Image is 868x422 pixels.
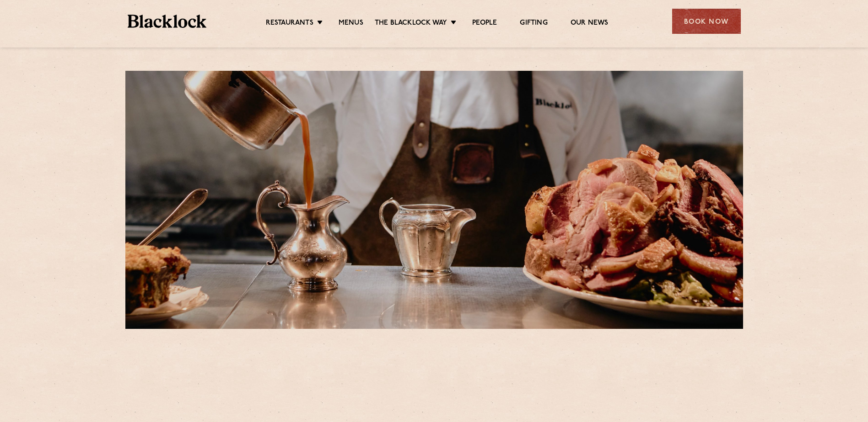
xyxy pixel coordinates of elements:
a: Our News [571,19,609,29]
a: Restaurants [266,19,313,29]
a: Menus [339,19,363,29]
div: Book Now [672,9,741,34]
img: BL_Textured_Logo-footer-cropped.svg [128,15,207,28]
a: The Blacklock Way [375,19,447,29]
a: Gifting [520,19,547,29]
a: People [472,19,497,29]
